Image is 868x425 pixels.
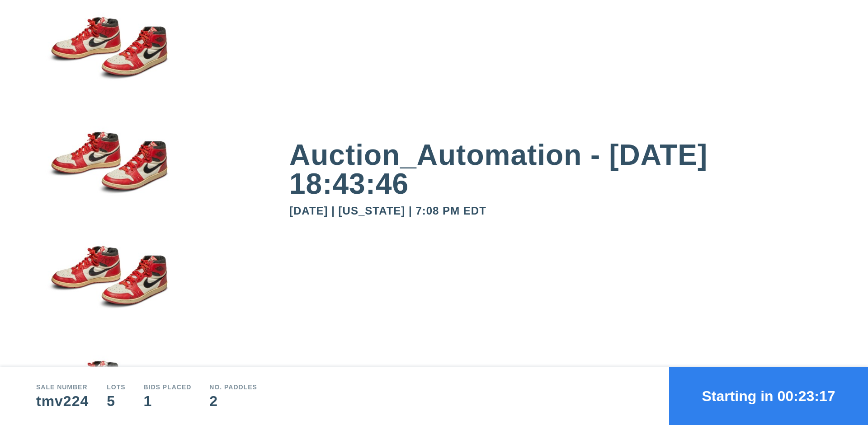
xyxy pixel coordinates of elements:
div: tmv224 [36,394,89,408]
div: Lots [107,384,125,390]
div: Bids Placed [144,384,192,390]
div: 5 [107,394,125,408]
div: Auction_Automation - [DATE] 18:43:46 [289,140,832,198]
div: Sale number [36,384,89,390]
div: 1 [144,394,192,408]
button: Starting in 00:23:17 [669,367,868,425]
div: [DATE] | [US_STATE] | 7:08 PM EDT [289,205,832,216]
img: small [36,229,181,344]
img: small [36,115,181,229]
div: No. Paddles [209,384,257,390]
div: 2 [209,394,257,408]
